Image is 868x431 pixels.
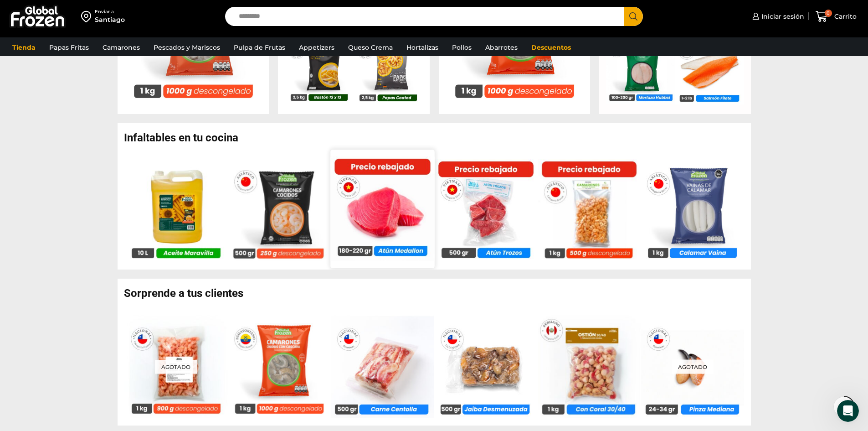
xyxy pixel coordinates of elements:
[837,400,859,422] iframe: Intercom live chat
[825,10,832,17] span: 0
[81,9,95,24] img: address-field-icon.svg
[344,39,397,56] a: Queso Crema
[98,39,144,56] a: Camarones
[813,6,859,27] a: 0 Carrito
[832,12,857,21] span: Carrito
[124,288,751,299] h2: Sorprende a tus clientes
[8,39,40,56] a: Tienda
[750,7,804,26] a: Iniciar sesión
[527,39,575,56] a: Descuentos
[624,7,643,26] button: Search button
[95,15,125,24] div: Santiago
[481,39,522,56] a: Abarrotes
[447,39,476,56] a: Pollos
[124,132,751,143] h2: Infaltables en tu cocina
[759,12,804,21] span: Iniciar sesión
[229,39,290,56] a: Pulpa de Frutas
[155,360,197,374] p: Agotado
[45,39,93,56] a: Papas Fritas
[671,360,713,374] p: Agotado
[402,39,443,56] a: Hortalizas
[149,39,225,56] a: Pescados y Mariscos
[95,9,125,15] div: Enviar a
[294,39,339,56] a: Appetizers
